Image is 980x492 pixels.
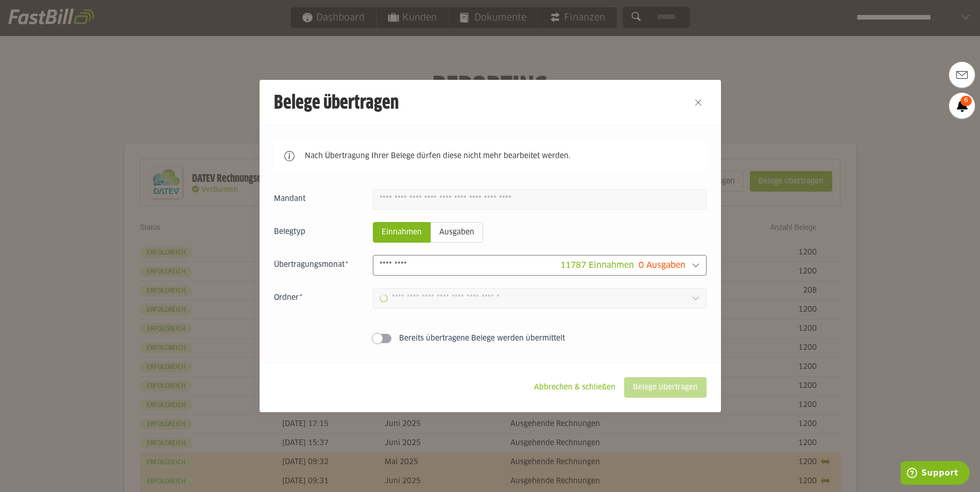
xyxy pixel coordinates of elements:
[901,461,970,487] iframe: Öffnet ein Widget, in dem Sie weitere Informationen finden
[560,261,634,269] span: 11787 Einnahmen
[431,222,483,243] sl-radio-button: Ausgaben
[624,377,707,398] sl-button: Belege übertragen
[639,261,685,269] span: 0 Ausgaben
[949,93,975,118] a: 6
[960,96,972,106] span: 6
[373,222,431,243] sl-radio-button: Einnahmen
[274,333,707,344] sl-switch: Bereits übertragene Belege werden übermittelt
[525,377,624,398] sl-button: Abbrechen & schließen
